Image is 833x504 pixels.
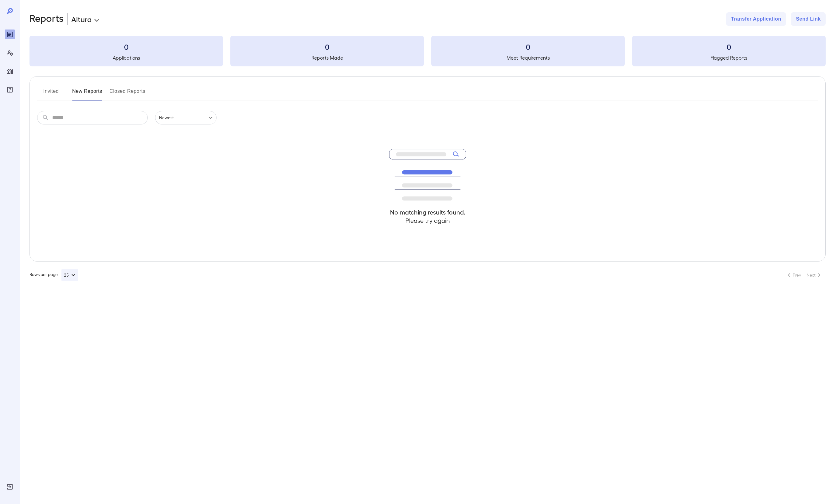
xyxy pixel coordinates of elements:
summary: 0Applications0Reports Made0Meet Requirements0Flagged Reports [29,36,826,66]
h3: 0 [230,42,424,52]
button: Invited [37,86,65,101]
nav: pagination navigation [783,270,826,280]
h3: 0 [431,42,625,52]
div: Rows per page [29,269,78,281]
button: Send Link [791,12,826,26]
button: New Reports [72,86,102,101]
h4: Please try again [389,216,466,225]
div: Manage Users [5,48,15,58]
h3: 0 [632,42,826,52]
h4: No matching results found. [389,208,466,216]
div: Newest [155,111,217,124]
h5: Reports Made [230,54,424,61]
div: Reports [5,30,15,39]
h5: Flagged Reports [632,54,826,61]
p: Altura [71,14,92,24]
button: 25 [61,269,78,281]
div: Log Out [5,482,15,492]
button: Transfer Application [726,12,786,26]
h3: 0 [29,42,223,52]
h5: Applications [29,54,223,61]
div: FAQ [5,85,15,95]
h5: Meet Requirements [431,54,625,61]
button: Closed Reports [110,86,146,101]
div: Manage Properties [5,66,15,76]
h2: Reports [29,12,64,26]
